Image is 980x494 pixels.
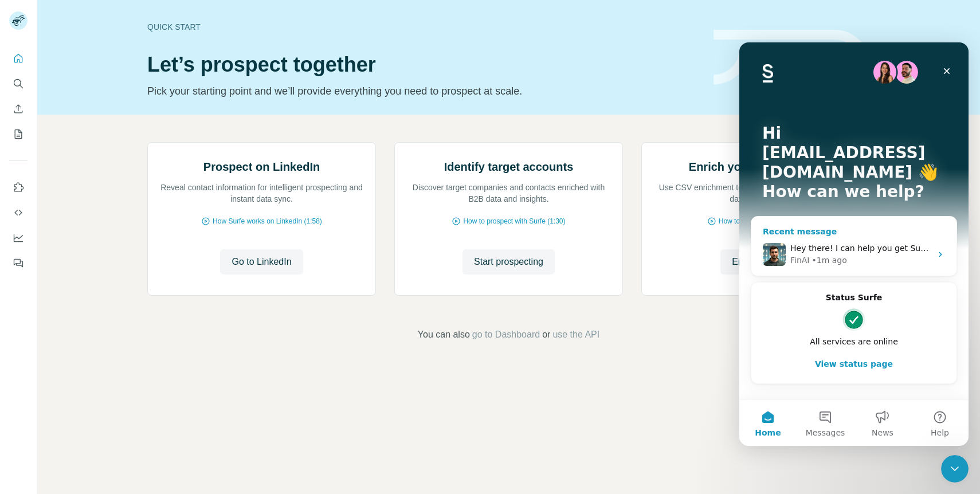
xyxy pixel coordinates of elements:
h2: Prospect on LinkedIn [203,159,320,175]
button: My lists [9,124,28,144]
div: Quick start [147,21,700,33]
button: Dashboard [9,228,28,248]
h2: Identify target accounts [444,159,574,175]
iframe: Intercom live chat [941,455,969,483]
span: Start prospecting [474,255,543,269]
button: Enrich CSV [9,99,28,119]
span: Go to LinkedIn [232,255,291,269]
h2: Enrich your contact lists [689,159,822,175]
button: Use Surfe API [9,202,28,223]
button: Search [9,73,28,94]
span: or [542,328,550,342]
button: Feedback [9,253,28,273]
span: How to upload a CSV (2:59) [719,216,804,226]
button: Start prospecting [462,249,555,275]
button: Enrich CSV [720,249,791,275]
p: Reveal contact information for intelligent prospecting and instant data sync. [159,182,364,205]
button: Quick start [9,48,28,69]
span: How Surfe works on LinkedIn (1:58) [213,216,322,226]
button: Go to LinkedIn [220,249,303,275]
button: use the API [552,328,599,342]
p: Use CSV enrichment to confirm you are using the best data available. [653,182,858,205]
h1: Let’s prospect together [147,53,700,76]
span: How to prospect with Surfe (1:30) [463,216,565,226]
img: banner [714,30,870,85]
button: Use Surfe on LinkedIn [9,177,28,198]
button: go to Dashboard [472,328,540,342]
p: Pick your starting point and we’ll provide everything you need to prospect at scale. [147,83,700,99]
iframe: Intercom live chat [739,42,969,446]
p: Discover target companies and contacts enriched with B2B data and insights. [406,182,611,205]
span: Enrich CSV [732,255,779,269]
span: You can also [418,328,470,342]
